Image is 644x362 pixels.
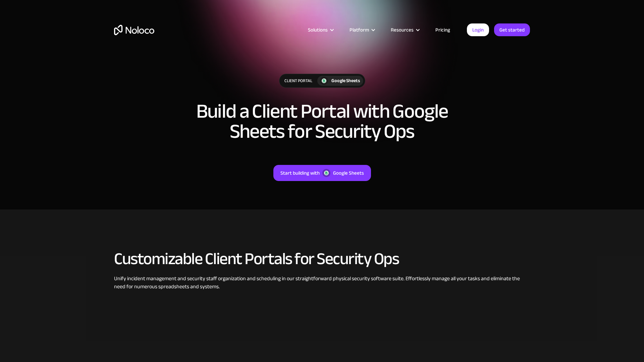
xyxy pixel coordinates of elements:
h1: Build a Client Portal with Google Sheets for Security Ops [171,101,473,141]
h2: Customizable Client Portals for Security Ops [114,250,530,268]
a: home [114,25,154,35]
a: Start building withGoogle Sheets [273,165,371,181]
div: Solutions [300,25,341,34]
div: Start building with [280,169,320,177]
div: Google Sheets [333,169,364,177]
div: Unify incident management and security staff organization and scheduling in our straightforward p... [114,275,530,291]
div: Resources [382,25,427,34]
div: Platform [350,25,369,34]
div: Google Sheets [331,77,360,84]
div: Resources [391,25,414,34]
a: Pricing [427,25,459,34]
div: Client Portal [279,74,317,87]
div: Solutions [308,25,328,34]
a: Login [467,23,489,36]
a: Get started [494,23,530,36]
div: Platform [341,25,382,34]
